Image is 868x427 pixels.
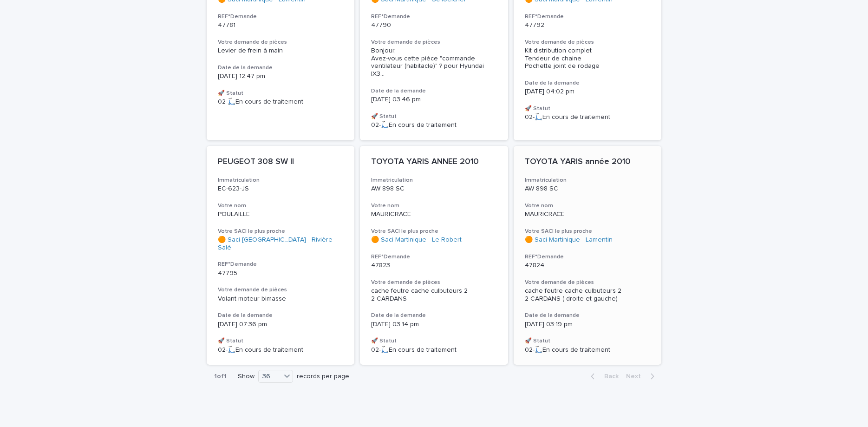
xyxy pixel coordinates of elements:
h3: REF°Demande [371,253,497,261]
h3: Date de la demande [525,79,651,87]
button: Next [622,372,662,381]
p: Show [238,373,255,381]
p: AW 898 SC [371,185,497,193]
h3: REF°Demande [371,13,497,20]
h3: Date de la demande [371,87,497,95]
h3: Votre SACI le plus proche [525,228,651,235]
span: Bonjour, Avez-vous cette pièce "commande ventilateur (habitacle)" ? pour Hyundai IX3 ... [371,47,497,78]
p: 47795 [218,269,344,277]
h3: 🚀 Statut [371,113,497,120]
h3: Votre demande de pièces [218,39,344,46]
h3: Votre demande de pièces [371,39,497,46]
p: [DATE] 03:46 pm [371,96,497,104]
p: AW 898 SC [525,185,651,193]
h3: Votre SACI le plus proche [218,228,344,235]
h3: 🚀 Statut [525,105,651,112]
span: Next [626,373,646,380]
h3: Date de la demande [525,312,651,319]
h3: REF°Demande [525,253,651,261]
span: Kit distribution complet Tendeur de chaine Pochette joint de rodage [525,47,600,70]
p: [DATE] 03:19 pm [525,321,651,328]
span: Volant moteur bimasse [218,296,286,302]
h3: Date de la demande [371,312,497,319]
h3: 🚀 Statut [371,337,497,345]
p: records per page [297,373,349,381]
p: MAURICRACE [371,210,497,218]
p: 02-🛴En cours de traitement [218,98,344,106]
span: cache feutre cache culbuteurs 2 2 CARDANS ( droite et gauche) [525,288,621,302]
h3: Immatriculation [371,177,497,184]
h3: Immatriculation [218,177,344,184]
p: TOYOTA YARIS ANNEE 2010 [371,157,497,167]
p: MAURICRACE [525,210,651,218]
h3: REF°Demande [525,13,651,20]
p: 02-🛴En cours de traitement [218,346,344,354]
p: [DATE] 07:36 pm [218,321,344,328]
h3: Votre demande de pièces [525,39,651,46]
h3: Date de la demande [218,64,344,72]
p: POULAILLE [218,210,344,218]
p: 1 of 1 [207,365,234,388]
h3: 🚀 Statut [218,337,344,345]
a: TOYOTA YARIS année 2010ImmatriculationAW 898 SCVotre nomMAURICRACEVotre SACI le plus proche🟠 Saci... [514,146,662,365]
div: Bonjour, Avez-vous cette pièce "commande ventilateur (habitacle)" ? pour Hyundai IX35 de 2014 (mo... [371,47,497,78]
h3: Votre demande de pièces [525,279,651,286]
p: EC-623-JS [218,185,344,193]
h3: Date de la demande [218,312,344,319]
h3: 🚀 Statut [525,337,651,345]
p: 02-🛴En cours de traitement [371,346,497,354]
h3: 🚀 Statut [218,90,344,97]
h3: Votre nom [525,202,651,210]
p: [DATE] 04:02 pm [525,88,651,96]
h3: Votre SACI le plus proche [371,228,497,235]
p: 02-🛴En cours de traitement [525,113,651,121]
h3: Immatriculation [525,177,651,184]
p: PEUGEOT 308 SW II [218,157,344,167]
p: 47823 [371,262,497,269]
p: TOYOTA YARIS année 2010 [525,157,651,167]
h3: Votre nom [371,202,497,210]
p: 02-🛴En cours de traitement [525,346,651,354]
h3: REF°Demande [218,13,344,20]
span: cache feutre cache culbuteurs 2 2 CARDANS [371,288,470,302]
p: 02-🛴En cours de traitement [371,121,497,129]
p: 47781 [218,21,344,29]
p: 47792 [525,21,651,29]
span: Levier de frein à main [218,47,283,54]
h3: REF°Demande [218,261,344,268]
span: Back [599,373,619,380]
a: 🟠 Saci [GEOGRAPHIC_DATA] - Rivière Salé [218,236,344,252]
button: Back [583,372,622,381]
p: [DATE] 03:14 pm [371,321,497,328]
a: PEUGEOT 308 SW IIImmatriculationEC-623-JSVotre nomPOULAILLEVotre SACI le plus proche🟠 Saci [GEOGR... [207,146,355,365]
p: 47824 [525,262,651,269]
h3: Votre demande de pièces [371,279,497,286]
h3: Votre nom [218,202,344,210]
a: 🟠 Saci Martinique - Le Robert [371,236,462,244]
p: [DATE] 12:47 pm [218,72,344,80]
p: 47790 [371,21,497,29]
a: 🟠 Saci Martinique - Lamentin [525,236,613,244]
a: TOYOTA YARIS ANNEE 2010ImmatriculationAW 898 SCVotre nomMAURICRACEVotre SACI le plus proche🟠 Saci... [360,146,508,365]
div: 36 [259,372,281,381]
h3: Votre demande de pièces [218,286,344,294]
